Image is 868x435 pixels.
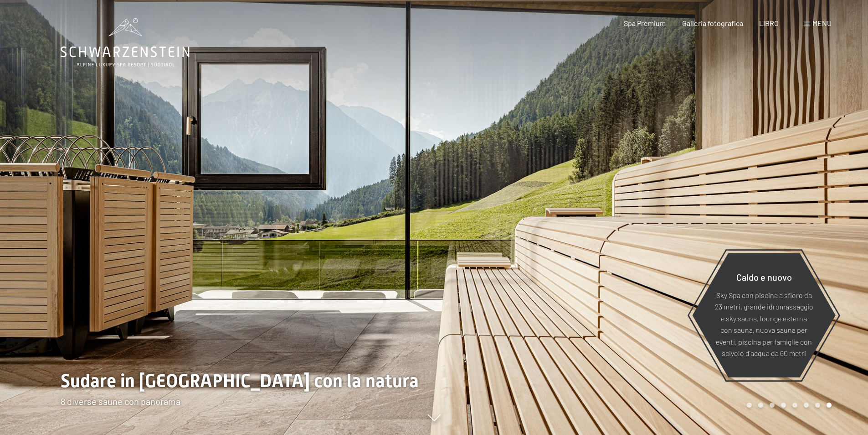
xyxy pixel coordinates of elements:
font: Consenso al marketing* [347,240,423,247]
a: Spa Premium [624,19,666,27]
div: Carousel Page 5 [792,403,797,408]
a: Caldo e nuovo Sky Spa con piscina a sfioro da 23 metri, grande idromassaggio e sky sauna, lounge ... [692,252,836,378]
a: Galleria fotografica [682,19,743,27]
div: Carousel Page 4 [781,403,786,408]
div: Carousel Page 2 [758,403,763,408]
div: Carousel Page 7 [815,403,820,408]
a: LIBRO [759,19,779,27]
div: Carousel Page 1 [747,403,752,408]
font: menu [812,19,832,27]
div: Paginazione carosello [744,403,832,408]
font: Sky Spa con piscina a sfioro da 23 metri, grande idromassaggio e sky sauna, lounge esterna con sa... [715,290,813,357]
div: Carousel Page 6 [804,403,809,408]
div: Carousel Page 8 (Current Slide) [827,403,832,408]
div: Carousel Page 3 [770,403,775,408]
font: Caldo e nuovo [736,271,792,282]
